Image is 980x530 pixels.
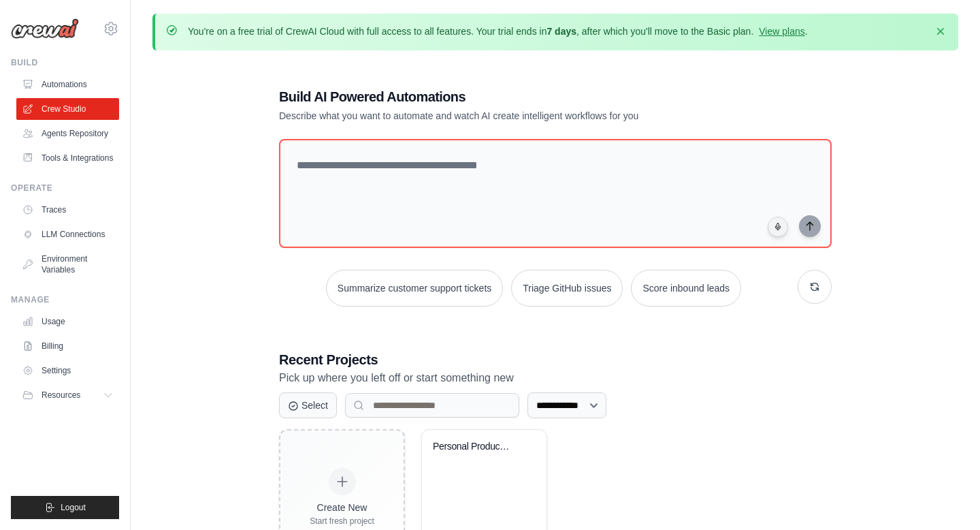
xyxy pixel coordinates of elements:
[326,270,503,307] button: Summarize customer support tickets
[16,199,119,221] a: Traces
[16,98,119,120] a: Crew Studio
[511,270,623,307] button: Triage GitHub issues
[11,496,119,519] button: Logout
[16,123,119,144] a: Agents Repository
[631,270,741,307] button: Score inbound leads
[16,248,119,281] a: Environment Variables
[310,516,374,527] div: Start fresh project
[16,74,119,95] a: Automations
[11,57,119,68] div: Build
[16,360,119,381] a: Settings
[310,501,374,514] div: Create New
[11,294,119,305] div: Manage
[16,223,119,245] a: LLM Connections
[11,18,79,39] img: Logo
[42,390,80,401] span: Resources
[16,311,119,332] a: Usage
[16,147,119,169] a: Tools & Integrations
[279,87,736,106] h1: Build AI Powered Automations
[768,217,788,237] button: Click to speak your automation idea
[798,270,832,304] button: Get new suggestions
[188,25,808,38] p: You're on a free trial of CrewAI Cloud with full access to all features. Your trial ends in , aft...
[11,183,119,193] div: Operate
[61,502,86,513] span: Logout
[759,26,804,37] a: View plans
[546,26,576,37] strong: 7 days
[433,441,515,453] div: Personal Productivity Assistant
[16,335,119,357] a: Billing
[279,369,832,387] p: Pick up where you left off or start something new
[16,384,119,406] button: Resources
[279,109,736,123] p: Describe what you want to automate and watch AI create intelligent workflows for you
[279,392,337,418] button: Select
[279,350,832,369] h3: Recent Projects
